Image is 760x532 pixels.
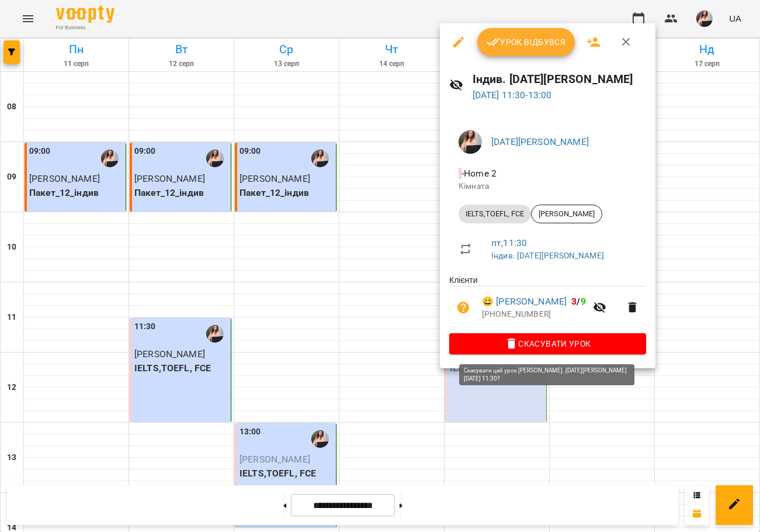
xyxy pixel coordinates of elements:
a: пт , 11:30 [491,237,527,248]
span: [PERSON_NAME] [532,209,602,219]
span: Скасувати Урок [459,337,637,351]
p: [PHONE_NUMBER] [482,309,586,320]
span: 3 [571,296,577,307]
a: Індив. [DATE][PERSON_NAME] [491,251,604,260]
span: 9 [581,296,586,307]
button: Урок відбувся [477,28,575,56]
a: 😀 [PERSON_NAME] [482,295,567,309]
span: - Home 2 [459,168,499,179]
button: Скасувати Урок [449,333,646,354]
ul: Клієнти [449,274,646,333]
h6: Індив. [DATE][PERSON_NAME] [473,70,647,88]
button: Візит ще не сплачено. Додати оплату? [449,293,477,322]
span: IELTS,TOEFL, FCE [459,209,531,219]
b: / [571,296,585,307]
div: [PERSON_NAME] [531,205,602,223]
p: Кімната [459,181,637,192]
a: [DATE][PERSON_NAME] [491,136,589,147]
span: Урок відбувся [487,35,566,49]
a: [DATE] 11:30-13:00 [473,89,552,101]
img: ee17c4d82a51a8e023162b2770f32a64.jpg [459,130,482,154]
